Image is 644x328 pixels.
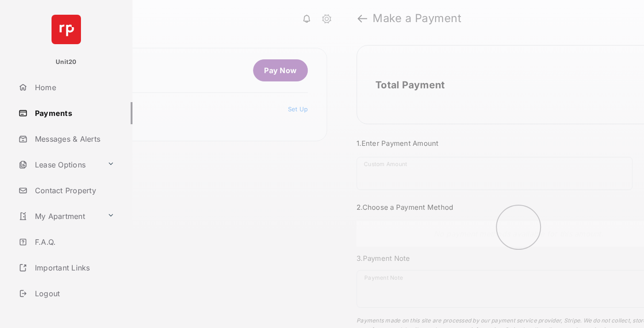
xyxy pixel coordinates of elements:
[15,205,103,227] a: My Apartment
[288,105,308,113] a: Set Up
[15,154,103,176] a: Lease Options
[56,58,77,67] p: Unit20
[15,257,118,279] a: Important Links
[375,79,445,91] h2: Total Payment
[15,179,132,201] a: Contact Property
[15,76,132,98] a: Home
[373,13,461,24] strong: Make a Payment
[15,102,132,124] a: Payments
[15,282,132,305] a: Logout
[52,15,81,44] img: svg+xml;base64,PHN2ZyB4bWxucz0iaHR0cDovL3d3dy53My5vcmcvMjAwMC9zdmciIHdpZHRoPSI2NCIgaGVpZ2h0PSI2NC...
[15,128,132,150] a: Messages & Alerts
[15,231,132,253] a: F.A.Q.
